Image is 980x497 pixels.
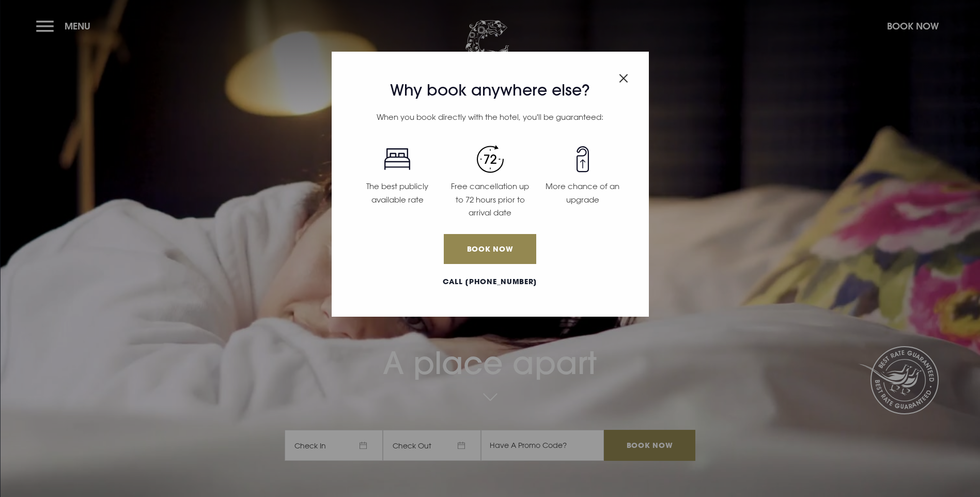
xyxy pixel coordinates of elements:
[542,180,623,206] p: More chance of an upgrade
[357,180,437,206] p: The best publicly available rate
[351,111,629,124] p: When you book directly with the hotel, you'll be guaranteed:
[444,234,536,264] a: Book Now
[351,81,629,100] h3: Why book anywhere else?
[619,68,628,85] button: Close modal
[450,180,530,220] p: Free cancellation up to 72 hours prior to arrival date
[351,276,629,287] a: Call [PHONE_NUMBER]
